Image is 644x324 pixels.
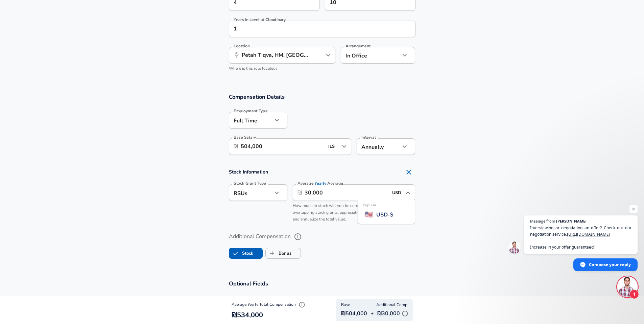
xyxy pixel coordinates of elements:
[339,142,349,151] button: Open
[402,165,415,179] button: Remove Section
[400,308,410,319] button: Explain Additional Compensation
[229,66,277,71] span: Where is this role located?
[305,184,388,201] input: 40,000
[629,290,639,299] span: 1
[229,165,415,179] h4: Stock Information
[266,247,291,260] label: Bonus
[363,203,376,208] span: Popular
[403,188,413,198] button: Close
[617,277,638,297] div: Open chat
[341,309,367,318] p: ₪504,000
[361,135,376,139] label: Interval
[232,302,307,307] span: Average Yearly Total Compensation
[530,225,631,250] span: Interviewing or negotiating an offer? Check out our negotiation service: Increase in your offer g...
[390,187,404,198] input: USD
[229,231,415,242] label: Additional Compensation
[229,93,415,101] h3: Compensation Details
[297,181,343,185] label: Average Average
[229,247,242,260] span: Stock
[341,302,350,308] span: Base
[229,21,401,37] input: 1
[265,248,301,259] button: BonusBonus
[229,184,272,201] div: RSUs
[234,181,266,185] label: Stock Grant Type
[293,203,414,222] span: How much in stock will you be compensated this year. Include any overlapping stock grants, apprec...
[530,219,555,223] span: Message from
[229,280,415,287] h3: Optional Fields
[234,135,256,139] label: Base Salary
[364,210,373,220] span: 🇺🇸
[234,44,249,48] label: Location
[376,211,393,219] span: USD - $
[371,309,374,318] p: +
[234,18,286,22] label: Years in Level at Cloudinary
[241,138,325,155] input: 100,000
[229,112,272,129] div: Full Time
[357,138,400,155] div: Annually
[292,231,304,242] button: help
[297,300,307,310] button: Explain Total Compensation
[589,259,631,271] span: Compose your reply
[266,247,279,260] span: Bonus
[229,247,253,260] label: Stock
[556,219,587,223] span: [PERSON_NAME]
[377,308,410,319] p: ₪30,000
[234,109,268,113] label: Employment Type
[229,248,263,259] button: StockStock
[341,47,390,64] div: In Office
[376,302,407,308] span: Additional Comp
[345,44,371,48] label: Arrangement
[326,141,340,152] input: USD
[324,50,333,60] button: Open
[314,181,326,186] span: Yearly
